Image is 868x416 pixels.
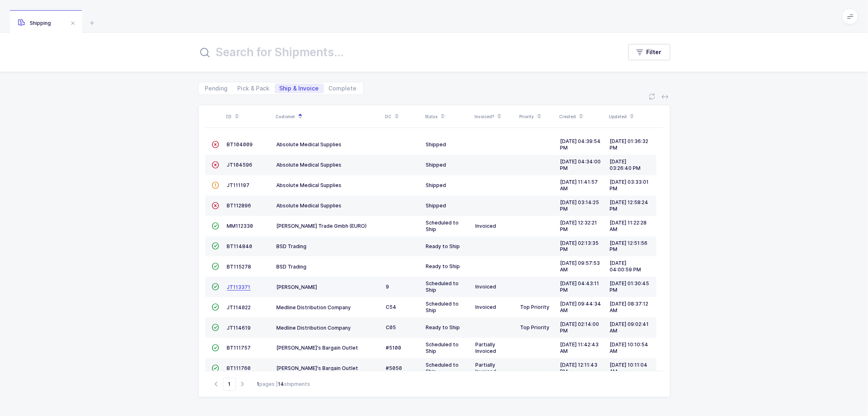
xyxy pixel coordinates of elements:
div: Created [560,110,604,123]
div: Partially Invoiced [476,341,514,354]
span:  [212,324,219,330]
span: BT111760 [227,365,251,371]
span: Medline Distribution Company [277,325,351,331]
span: Absolute Medical Supplies [277,202,342,209]
span: BT104009 [227,141,253,147]
span: Shipped [426,141,446,147]
span: [DATE] 03:26:40 PM [610,158,641,171]
span: BT115278 [227,264,251,270]
span: #5050 [386,365,402,371]
b: 14 [278,381,284,387]
span: JT114022 [227,304,251,310]
span:  [212,223,219,229]
span: [DATE] 10:11:04 AM [610,362,648,374]
span: [DATE] 12:32:21 PM [560,220,597,232]
span: Ready to Ship [426,263,460,269]
span:  [212,182,219,188]
span: Scheduled to Ship [426,220,459,232]
span:  [212,345,219,351]
span: JT113371 [227,284,251,290]
span: [DATE] 09:02:41 AM [610,321,649,334]
span: Pick & Pack [238,86,270,91]
span: [DATE] 11:22:28 AM [610,220,647,232]
span: [DATE] 04:34:00 PM [560,158,601,171]
span: [DATE] 02:14:00 PM [560,321,599,334]
span: [PERSON_NAME] Trade Gmbh (EURO) [277,223,367,229]
span: [DATE] 10:10:54 AM [610,341,649,354]
span: [DATE] 12:51:56 PM [610,240,648,253]
span: Go to [223,378,236,391]
span: Shipped [426,202,446,209]
span: #5100 [386,345,402,351]
span:  [212,263,219,269]
span:  [212,162,219,168]
b: 1 [257,381,260,387]
span: [DATE] 11:42:43 AM [560,341,599,354]
span: Shipped [426,162,446,168]
span: Filter [647,48,662,56]
span: [DATE] 01:30:45 PM [610,280,649,293]
span: Pending [205,86,228,91]
span: [DATE] 08:37:12 AM [610,301,649,313]
div: Priority [520,110,555,123]
div: Status [425,110,470,123]
span: Absolute Medical Supplies [277,141,342,147]
span: Absolute Medical Supplies [277,162,342,168]
span: Absolute Medical Supplies [277,182,342,188]
span: BT111757 [227,345,251,351]
span: JT114619 [227,325,251,331]
span:  [212,365,219,371]
span: JT111197 [227,182,250,188]
button: Filter [628,44,670,60]
span: C05 [386,324,396,330]
span: [DATE] 12:58:24 PM [610,199,649,212]
span: Top Priority [520,324,550,330]
span: [DATE] 01:36:32 PM [610,138,649,151]
span: Scheduled to Ship [426,341,459,354]
span: [DATE] 09:57:53 AM [560,260,600,273]
span: BSD Trading [277,243,307,249]
span: Shipping [18,20,51,26]
span: [DATE] 03:14:25 PM [560,199,599,212]
span: [DATE] 11:41:57 AM [560,179,598,191]
span: Ready to Ship [426,243,460,249]
div: pages | shipments [257,381,310,388]
span: Complete [329,86,357,91]
input: Search for Shipments... [198,42,612,62]
span: C54 [386,304,397,310]
span: [PERSON_NAME]'s Bargain Outlet [277,365,359,371]
div: Updated [609,110,654,123]
span: [DATE] 04:43:11 PM [560,280,599,293]
span: 9 [386,284,389,290]
span: BT112896 [227,202,251,209]
span: Medline Distribution Company [277,304,351,310]
span:  [212,304,219,310]
span: BT114840 [227,243,253,249]
span:  [212,202,219,209]
span: [DATE] 12:11:43 PM [560,362,598,374]
span: Top Priority [520,304,550,310]
div: ID [226,110,271,123]
span: [DATE] 02:13:35 PM [560,240,599,253]
div: Invoiced [476,304,514,310]
span: Scheduled to Ship [426,362,459,374]
span: [DATE] 04:00:59 PM [610,260,641,273]
span: Ready to Ship [426,324,460,330]
span: MM112330 [227,223,254,229]
span: [PERSON_NAME]'s Bargain Outlet [277,345,359,351]
span:  [212,243,219,249]
span: Shipped [426,182,446,188]
span:  [212,141,219,147]
span: [DATE] 09:44:34 AM [560,301,601,313]
div: Invoiced [476,223,514,229]
span: [DATE] 04:39:54 PM [560,138,601,151]
span: Scheduled to Ship [426,280,459,293]
div: Customer [276,110,380,123]
div: Partially Invoiced [476,362,514,375]
div: DC [385,110,420,123]
div: Invoiced? [475,110,515,123]
div: Invoiced [476,284,514,290]
span: JT104596 [227,162,253,168]
span: Ship & Invoice [280,86,319,91]
span: Scheduled to Ship [426,301,459,313]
